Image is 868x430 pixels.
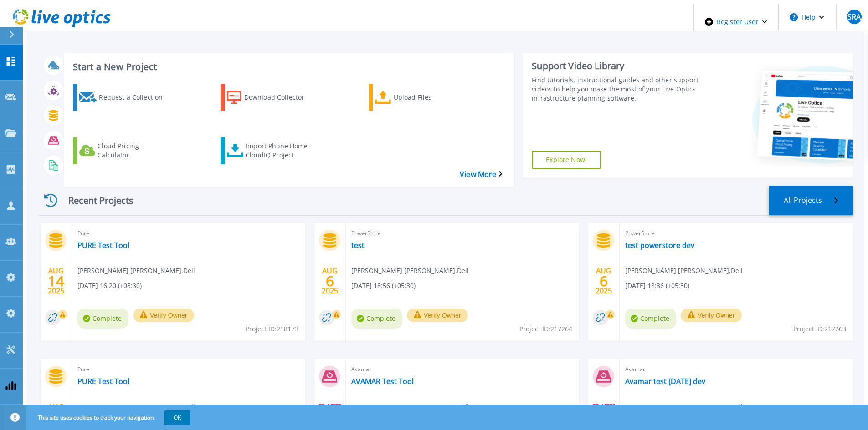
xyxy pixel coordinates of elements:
[321,264,339,298] div: AUG 2025
[625,241,694,250] a: test powerstore dev
[77,402,195,412] span: [PERSON_NAME] [PERSON_NAME] , Dell
[77,364,300,374] span: Pure
[351,266,469,276] span: [PERSON_NAME] [PERSON_NAME] , Dell
[29,410,190,425] span: This site uses cookies to track your navigation.
[793,324,846,334] span: Project ID: 217263
[694,4,778,40] div: Register User
[595,264,612,298] div: AUG 2025
[73,84,183,111] a: Request a Collection
[98,139,170,162] div: Cloud Pricing Calculator
[133,309,194,322] button: Verify Owner
[779,4,836,31] button: Help
[77,266,195,276] span: [PERSON_NAME] [PERSON_NAME] , Dell
[460,170,502,179] a: View More
[48,277,64,285] span: 14
[73,137,183,164] a: Cloud Pricing Calculator
[532,76,700,103] div: Find tutorials, instructional guides and other support videos to help you make the most of your L...
[77,377,129,386] a: PURE Test Tool
[351,228,574,238] span: PowerStore
[625,364,847,374] span: Avamar
[625,309,676,329] span: Complete
[407,309,468,322] button: Verify Owner
[39,189,148,212] div: Recent Projects
[351,402,469,412] span: [PERSON_NAME] [PERSON_NAME] , Dell
[847,13,861,20] span: SRA
[351,241,365,250] a: test
[351,364,574,374] span: Avamar
[532,60,700,72] div: Support Video Library
[369,84,479,111] a: Upload Files
[625,377,705,386] a: Avamar test [DATE] dev
[77,309,128,329] span: Complete
[77,281,142,291] span: [DATE] 16:20 (+05:30)
[246,139,318,162] div: Import Phone Home CloudIQ Project
[625,281,689,291] span: [DATE] 18:36 (+05:30)
[625,228,847,238] span: PowerStore
[600,277,608,285] span: 6
[351,377,414,386] a: AVAMAR Test Tool
[47,264,65,298] div: AUG 2025
[625,266,743,276] span: [PERSON_NAME] [PERSON_NAME] , Dell
[73,62,502,72] h3: Start a New Project
[769,186,853,215] a: All Projects
[519,324,572,334] span: Project ID: 217264
[77,228,300,238] span: Pure
[394,86,467,109] div: Upload Files
[221,84,331,111] a: Download Collector
[532,151,601,169] a: Explore Now!
[164,410,190,425] button: OK
[681,309,742,322] button: Verify Owner
[99,86,172,109] div: Request a Collection
[625,402,743,412] span: [PERSON_NAME] [PERSON_NAME] , Dell
[351,281,416,291] span: [DATE] 18:56 (+05:30)
[351,309,402,329] span: Complete
[246,324,298,334] span: Project ID: 218173
[244,86,317,109] div: Download Collector
[326,277,334,285] span: 6
[77,241,129,250] a: PURE Test Tool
